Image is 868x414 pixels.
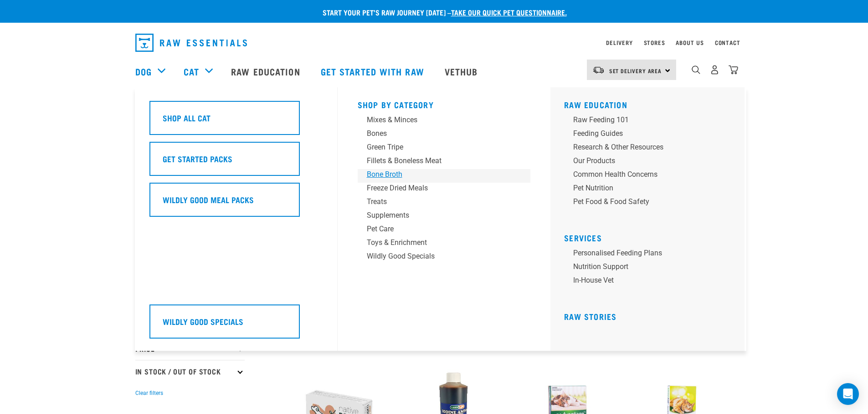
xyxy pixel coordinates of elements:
a: Raw Feeding 101 [564,115,737,128]
a: Raw Education [564,102,627,107]
a: Cat [184,65,199,78]
img: van-moving.png [592,66,605,74]
div: Pet Care [367,224,509,234]
div: Green Tripe [367,142,509,153]
img: home-icon@2x.png [729,65,738,75]
div: Mixes & Minces [367,115,509,125]
button: Clear filters [135,389,163,397]
img: Raw Essentials Logo [135,34,247,52]
a: Fillets & Boneless Meat [358,155,531,169]
a: Wildly Good Specials [358,251,531,264]
a: Pet Food & Food Safety [564,196,737,210]
div: Freeze Dried Meals [367,183,509,194]
a: Delivery [606,41,632,44]
a: In-house vet [564,275,737,289]
a: Wildly Good Meal Packs [149,183,323,224]
a: Our Products [564,155,737,169]
a: Dog [135,65,152,78]
a: Feeding Guides [564,128,737,142]
nav: dropdown navigation [128,30,740,55]
div: Toys & Enrichment [367,237,509,248]
a: Get started with Raw [312,53,436,90]
h5: Services [564,233,737,240]
a: Treats [358,196,531,210]
div: Bones [367,128,509,139]
h5: Wildly Good Meal Packs [163,194,254,205]
img: home-icon-1@2x.png [692,65,700,74]
a: Contact [715,41,740,44]
a: Pet Nutrition [564,183,737,196]
h5: Shop By Category [358,100,531,107]
div: Common Health Concerns [573,169,715,180]
a: Personalised Feeding Plans [564,248,737,261]
a: Vethub [436,53,489,90]
a: Common Health Concerns [564,169,737,183]
a: Research & Other Resources [564,142,737,155]
div: Fillets & Boneless Meat [367,155,509,166]
span: Set Delivery Area [609,69,662,72]
div: Pet Nutrition [573,183,715,194]
a: Toys & Enrichment [358,237,531,251]
a: Get Started Packs [149,142,323,183]
a: Raw Stories [564,314,616,319]
div: Research & Other Resources [573,142,715,153]
div: Pet Food & Food Safety [573,196,715,207]
h5: Shop All Cat [163,112,211,124]
a: Supplements [358,210,531,224]
div: Open Intercom Messenger [837,383,859,405]
a: Pet Care [358,224,531,237]
a: About Us [676,41,704,44]
div: Supplements [367,210,509,221]
a: Freeze Dried Meals [358,183,531,196]
a: Nutrition Support [564,261,737,275]
div: Bone Broth [367,169,509,180]
div: Treats [367,196,509,207]
div: Feeding Guides [573,128,715,139]
a: take our quick pet questionnaire. [451,10,567,14]
h5: Wildly Good Specials [163,315,243,327]
a: Mixes & Minces [358,115,531,128]
a: Raw Education [222,53,311,90]
div: Our Products [573,155,715,166]
img: user.png [710,65,719,75]
a: Wildly Good Specials [149,304,323,345]
h5: Get Started Packs [163,153,232,165]
a: Bone Broth [358,169,531,183]
div: Raw Feeding 101 [573,115,715,125]
a: Stores [644,41,665,44]
a: Shop All Cat [149,101,323,142]
a: Green Tripe [358,142,531,155]
a: Bones [358,128,531,142]
p: In Stock / Out Of Stock [135,360,245,383]
div: Wildly Good Specials [367,251,509,262]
